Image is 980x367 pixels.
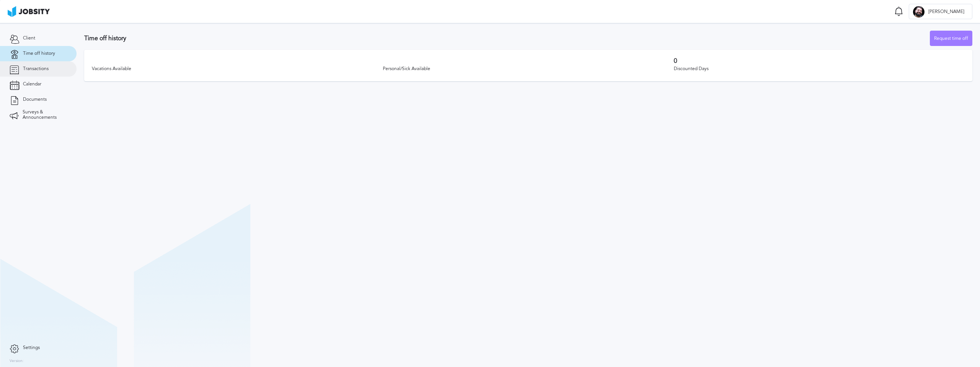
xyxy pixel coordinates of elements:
span: Transactions [23,66,49,72]
span: [PERSON_NAME] [924,9,968,15]
span: Client [23,36,35,41]
div: Personal/Sick Available [383,66,674,72]
div: Request time off [930,31,972,46]
div: Discounted Days [674,66,965,72]
button: Request time off [930,31,972,46]
label: Version: [10,359,24,364]
span: Documents [23,97,47,102]
div: L [913,6,924,18]
img: ab4bad089aa723f57921c736e9817d99.png [8,6,50,17]
h3: Time off history [84,35,930,42]
span: Surveys & Announcements [23,110,67,120]
h3: 0 [674,57,965,64]
span: Settings [23,345,40,351]
button: L[PERSON_NAME] [909,4,972,19]
div: Vacations Available [92,66,383,72]
span: Calendar [23,82,41,87]
span: Time off history [23,51,55,56]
